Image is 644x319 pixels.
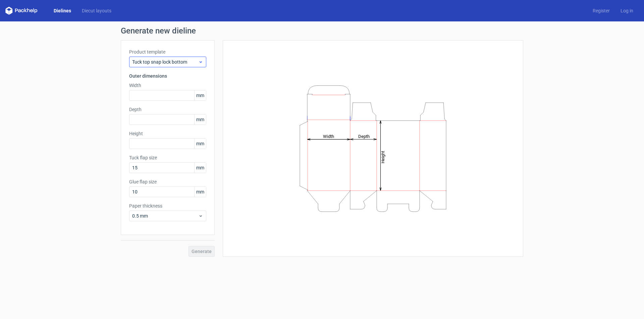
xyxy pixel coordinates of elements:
label: Height [129,130,206,137]
span: Tuck top snap lock bottom [132,59,198,65]
label: Tuck flap size [129,154,206,161]
span: 0.5 mm [132,213,198,219]
label: Paper thickness [129,203,206,209]
a: Diecut layouts [76,7,117,14]
label: Product template [129,49,206,55]
label: Width [129,82,206,89]
tspan: Width [323,134,334,139]
label: Glue flap size [129,178,206,185]
h3: Outer dimensions [129,73,206,79]
span: mm [194,90,206,100]
a: Dielines [48,7,76,14]
a: Log in [615,7,639,14]
label: Depth [129,106,206,113]
h1: Generate new dieline [121,27,523,35]
span: mm [194,114,206,125]
span: mm [194,187,206,197]
a: Register [587,7,615,14]
tspan: Height [380,151,385,163]
span: mm [194,139,206,149]
tspan: Depth [358,134,370,139]
span: mm [194,163,206,173]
